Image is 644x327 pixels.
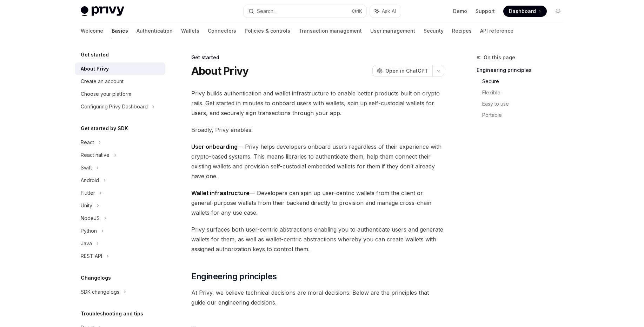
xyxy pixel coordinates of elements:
[81,201,92,210] div: Unity
[81,77,124,86] div: Create an account
[112,22,128,39] a: Basics
[191,225,444,254] span: Privy surfaces both user-centric abstractions enabling you to authenticate users and generate wal...
[81,90,131,98] div: Choose your platform
[81,138,94,147] div: React
[370,5,401,18] button: Ask AI
[81,6,124,16] img: light logo
[484,53,515,62] span: On this page
[81,288,119,296] div: SDK changelogs
[191,125,444,135] span: Broadly, Privy enables:
[191,143,238,150] strong: User onboarding
[75,75,165,88] a: Create an account
[482,87,569,98] a: Flexible
[81,214,100,222] div: NodeJS
[191,189,250,196] strong: Wallet infrastructure
[191,88,444,118] span: Privy builds authentication and wallet infrastructure to enable better products built on crypto r...
[81,176,99,185] div: Android
[552,6,564,17] button: Toggle dark mode
[81,274,111,282] h5: Changelogs
[372,65,432,77] button: Open in ChatGPT
[208,22,236,39] a: Connectors
[385,67,428,74] span: Open in ChatGPT
[382,8,396,15] span: Ask AI
[424,22,444,39] a: Security
[476,8,495,15] a: Support
[81,51,109,59] h5: Get started
[81,309,143,318] h5: Troubleshooting and tips
[181,22,199,39] a: Wallets
[75,88,165,100] a: Choose your platform
[81,239,92,248] div: Java
[137,22,173,39] a: Authentication
[191,54,444,61] div: Get started
[299,22,362,39] a: Transaction management
[503,6,547,17] a: Dashboard
[81,252,102,260] div: REST API
[75,62,165,75] a: About Privy
[81,163,92,172] div: Swift
[370,22,415,39] a: User management
[453,8,467,15] a: Demo
[191,142,444,181] span: — Privy helps developers onboard users regardless of their experience with crypto-based systems. ...
[244,5,366,18] button: Search...CtrlK
[452,22,472,39] a: Recipes
[191,65,249,77] h1: About Privy
[81,124,128,133] h5: Get started by SDK
[81,65,109,73] div: About Privy
[81,189,95,197] div: Flutter
[482,76,569,87] a: Secure
[81,22,103,39] a: Welcome
[257,7,277,15] div: Search...
[191,288,444,307] span: At Privy, we believe technical decisions are moral decisions. Below are the principles that guide...
[352,8,362,14] span: Ctrl K
[480,22,513,39] a: API reference
[191,271,277,282] span: Engineering principles
[81,102,148,111] div: Configuring Privy Dashboard
[509,8,536,15] span: Dashboard
[477,65,569,76] a: Engineering principles
[191,188,444,218] span: — Developers can spin up user-centric wallets from the client or general-purpose wallets from the...
[482,98,569,109] a: Easy to use
[81,151,109,159] div: React native
[81,227,97,235] div: Python
[482,109,569,121] a: Portable
[245,22,290,39] a: Policies & controls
